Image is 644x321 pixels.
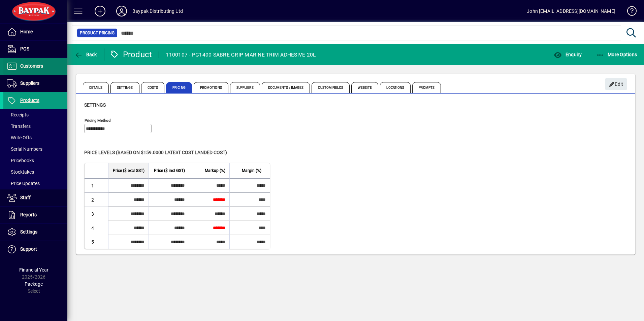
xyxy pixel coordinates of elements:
td: 2 [85,192,108,207]
span: Suppliers [230,82,260,93]
span: POS [20,46,29,51]
mat-label: Pricing method [85,118,111,123]
a: Settings [3,224,67,241]
button: Profile [111,5,132,17]
a: Reports [3,207,67,223]
span: Settings [110,82,139,93]
span: Transfers [7,123,31,129]
span: Package [25,281,43,287]
span: Customers [20,63,43,69]
div: 1100107 - PG1400 SABRE GRIP MARINE TRIM ADHESIVE 20L [166,49,316,60]
span: Support [20,246,37,252]
td: 3 [85,207,108,221]
span: Margin (%) [242,167,261,174]
span: Price ($ incl GST) [154,167,185,174]
a: Receipts [3,109,67,120]
a: Write Offs [3,132,67,143]
span: Price levels (based on $159.0000 Latest cost landed cost) [84,150,227,155]
span: More Options [596,52,637,57]
span: Settings [84,102,106,108]
button: Enquiry [552,48,583,61]
a: Pricebooks [3,155,67,166]
a: Customers [3,58,67,75]
a: Home [3,24,67,40]
button: Back [73,48,99,61]
span: Suppliers [20,80,39,86]
app-page-header-button: Back [67,48,104,61]
span: Stocktakes [7,169,34,175]
td: 1 [85,178,108,192]
span: Promotions [194,82,228,93]
span: Price Updates [7,181,40,186]
a: Knowledge Base [622,1,636,23]
span: Costs [141,82,165,93]
span: Reports [20,212,37,217]
div: Product [109,49,152,60]
span: Website [351,82,379,93]
span: Pricebooks [7,158,34,163]
div: John [EMAIL_ADDRESS][DOMAIN_NAME] [527,6,615,16]
span: Edit [609,79,623,90]
button: Edit [605,78,627,90]
span: Custom Fields [312,82,349,93]
a: Stocktakes [3,166,67,178]
span: Financial Year [19,267,49,273]
span: Enquiry [554,52,582,57]
td: 4 [85,221,108,235]
a: Price Updates [3,178,67,189]
span: Back [74,52,97,57]
span: Staff [20,195,31,200]
a: Staff [3,189,67,206]
button: More Options [594,48,639,61]
span: Details [83,82,109,93]
a: Suppliers [3,75,67,92]
span: Markup (%) [205,167,225,174]
td: 5 [85,235,108,249]
span: Receipts [7,112,29,117]
a: Support [3,241,67,258]
span: Products [20,98,39,103]
span: Prompts [412,82,441,93]
span: Settings [20,229,37,235]
a: Serial Numbers [3,143,67,155]
a: POS [3,41,67,58]
span: Product Pricing [80,30,115,36]
span: Write Offs [7,135,32,140]
span: Pricing [166,82,192,93]
a: Transfers [3,120,67,132]
span: Documents / Images [262,82,310,93]
span: Price ($ excl GST) [113,167,144,174]
span: Home [20,29,33,34]
span: Locations [380,82,411,93]
span: Serial Numbers [7,146,42,152]
div: Baypak Distributing Ltd [132,6,183,16]
button: Add [89,5,111,17]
